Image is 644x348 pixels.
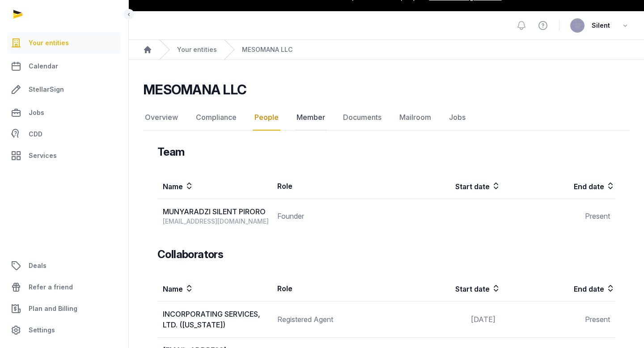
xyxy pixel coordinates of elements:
a: Compliance [194,105,238,131]
h2: MESOMANA LLC [143,81,246,98]
a: Your entities [177,45,217,54]
h3: Team [157,145,185,159]
a: Mailroom [398,105,433,131]
th: Start date [386,276,501,301]
a: Refer a friend [7,276,121,298]
span: Settings [29,325,55,335]
iframe: Chat Widget [599,305,644,348]
span: Your entities [29,38,69,48]
div: INCORPORATING SERVICES, LTD. ([US_STATE]) [163,309,271,330]
td: Registered Agent [272,301,386,338]
a: CDD [7,125,121,143]
a: Services [7,145,121,166]
img: avatar [570,18,585,33]
th: End date [501,174,615,199]
th: Role [272,174,386,199]
a: StellarSign [7,79,121,100]
div: [EMAIL_ADDRESS][DOMAIN_NAME] [163,217,271,226]
span: Calendar [29,61,58,72]
th: Name [157,276,272,301]
div: MUNYARADZI SILENT PIRORO [163,206,271,217]
th: Start date [386,174,501,199]
a: Calendar [7,55,121,77]
span: Jobs [29,107,44,118]
nav: Breadcrumb [129,40,644,60]
td: Founder [272,199,386,233]
a: Documents [341,105,383,131]
a: MESOMANA LLC [242,45,292,54]
th: Name [157,174,272,199]
h3: Collaborators [157,247,223,262]
span: Plan and Billing [29,303,77,314]
span: Present [585,212,610,221]
span: Deals [29,260,47,271]
span: Services [29,150,57,161]
span: StellarSign [29,84,64,95]
th: End date [501,276,615,301]
a: Plan and Billing [7,298,121,319]
a: Your entities [7,32,121,54]
a: People [253,105,280,131]
a: Member [295,105,327,131]
span: CDD [29,129,42,140]
a: Overview [143,105,180,131]
span: Present [585,315,610,324]
span: Silent [592,20,610,31]
a: Jobs [7,102,121,123]
td: [DATE] [386,301,501,338]
a: Jobs [447,105,467,131]
a: Deals [7,255,121,276]
a: Settings [7,319,121,341]
span: Refer a friend [29,282,73,293]
th: Role [272,276,386,301]
nav: Tabs [143,105,630,131]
